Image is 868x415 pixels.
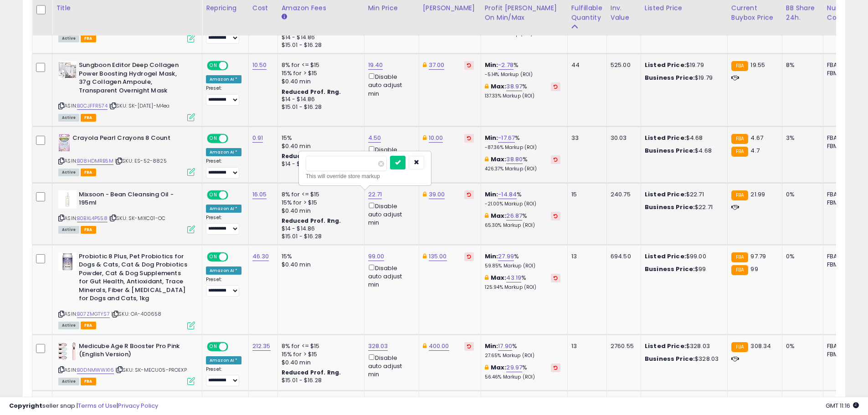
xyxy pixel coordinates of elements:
div: 694.50 [611,252,634,261]
b: Probiotic 8 Plus, Pet Probiotics for Dogs & Cats, Cat & Dog Probiotics Powder, Cat & Dog Suppleme... [79,252,190,305]
img: 41Ad7HSkC6L._SL40_.jpg [58,61,77,79]
div: FBA: 6 [827,134,857,142]
div: $22.71 [645,190,720,199]
div: 2760.55 [611,342,634,350]
div: $22.71 [645,203,720,211]
i: Revert to store-level Max Markup [554,157,558,162]
div: Preset: [206,158,241,179]
span: ON [208,134,219,142]
b: Business Price: [645,203,695,211]
div: $99.00 [645,252,720,261]
b: Max: [491,363,507,372]
a: 0.91 [252,133,263,143]
small: Amazon Fees. [282,13,287,21]
div: $0.40 min [282,207,357,215]
div: $15.01 - $16.28 [282,377,357,384]
div: 525.00 [611,61,634,69]
div: Preset: [206,366,241,387]
div: Disable auto adjust min [368,263,412,289]
a: 328.03 [368,342,388,351]
small: FBA [731,190,748,200]
div: 13 [571,252,600,261]
b: Business Price: [645,354,695,363]
a: B08HDMRB5M [77,157,113,165]
b: Reduced Prof. Rng. [282,217,341,225]
b: Business Price: [645,265,695,273]
span: OFF [227,191,241,199]
div: FBA: 9 [827,190,857,199]
a: 29.97 [506,363,522,372]
i: Revert to store-level Dynamic Max Price [467,136,471,140]
a: 39.00 [429,190,445,199]
a: B07ZMGTYS7 [77,310,110,318]
b: Min: [485,61,498,69]
div: $0.40 min [282,261,357,269]
b: Medicube Age R Booster Pro Pink (English Version) [79,342,190,361]
div: Cost [252,3,274,13]
span: 19.55 [750,61,765,69]
div: $19.79 [645,61,720,69]
b: Min: [485,133,498,142]
img: 41KbbWLeVvL._SL40_.jpg [58,134,70,152]
div: $4.68 [645,147,720,155]
b: Listed Price: [645,252,686,261]
div: Preset: [206,215,241,235]
div: 0% [786,190,816,199]
div: $14 - $14.86 [282,34,357,41]
div: % [485,134,560,151]
span: ON [208,191,219,199]
span: | SKU: SK-[DATE]-M4ea [109,102,170,109]
span: FBA [81,114,96,122]
div: % [485,342,560,359]
small: FBA [731,134,748,144]
div: seller snap | | [9,402,158,410]
div: 33 [571,134,600,142]
b: Reduced Prof. Rng. [282,152,341,160]
div: 8% for <= $15 [282,342,357,350]
b: Min: [485,252,498,261]
div: FBA: 5 [827,342,857,350]
div: $4.68 [645,134,720,142]
div: Inv. value [611,3,637,22]
span: All listings currently available for purchase on Amazon [58,226,79,234]
div: $14 - $14.86 [282,96,357,103]
div: ASIN: [58,252,195,328]
span: 2025-09-12 11:16 GMT [826,401,859,410]
div: Profit [PERSON_NAME] on Min/Max [485,3,564,22]
b: Listed Price: [645,190,686,199]
span: FBA [81,35,96,42]
div: Repricing [206,3,245,13]
div: 8% [786,61,816,69]
b: Reduced Prof. Rng. [282,369,341,376]
i: This overrides the store level max markup for this listing [485,156,488,162]
a: 46.30 [252,252,269,261]
span: 99 [750,265,758,273]
a: 26.87 [506,211,522,220]
div: % [485,274,560,291]
small: FBA [731,265,748,275]
div: FBA: 9 [827,252,857,261]
span: | SKU: OA-400658 [111,310,162,318]
i: This overrides the store level max markup for this listing [485,83,488,89]
small: FBA [731,61,748,71]
div: Amazon AI * [206,266,241,275]
span: OFF [227,343,241,350]
div: 15% for > $15 [282,69,357,77]
div: 3% [786,134,816,142]
div: Num of Comp. [827,3,860,22]
b: Crayola Pearl Crayons 8 Count [72,134,183,145]
b: Listed Price: [645,342,686,350]
div: ASIN: [58,342,195,384]
b: Max: [491,82,507,91]
div: 240.75 [611,190,634,199]
p: 137.33% Markup (ROI) [485,93,560,99]
div: $14 - $14.93 [282,160,357,168]
div: Disable auto adjust min [368,353,412,379]
span: OFF [227,253,241,261]
div: [PERSON_NAME] [423,3,477,13]
div: % [485,61,560,78]
span: FBA [81,322,96,329]
a: 212.35 [252,342,271,351]
div: % [485,212,560,229]
div: Amazon Fees [282,3,360,13]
